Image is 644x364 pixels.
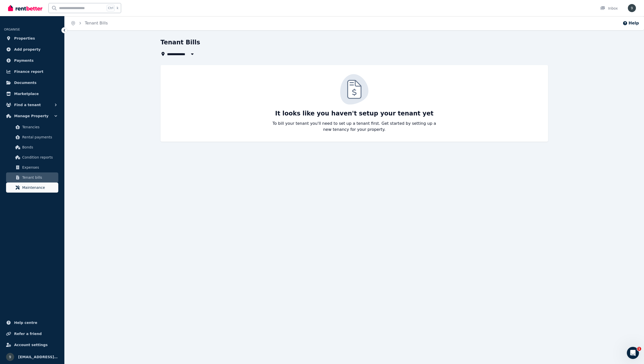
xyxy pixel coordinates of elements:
span: Refer a friend [14,331,42,337]
button: Find a tenant [4,100,60,110]
img: RentBetter [8,4,42,12]
a: Tenancies [6,122,58,132]
span: Condition reports [22,154,56,160]
button: Manage Property [4,111,60,121]
a: Help centre [4,318,60,328]
p: It looks like you haven't setup your tenant yet [275,109,433,117]
a: Bonds [6,142,58,152]
div: Inbox [600,6,618,11]
span: k [117,6,118,10]
iframe: Intercom live chat [627,347,639,359]
a: Maintenance [6,183,58,193]
a: Tenant bills [6,172,58,183]
a: Account settings [4,340,60,350]
span: Maintenance [22,185,56,191]
a: Condition reports [6,152,58,162]
button: Help [623,20,639,26]
a: Payments [4,55,60,66]
a: Finance report [4,67,60,77]
a: Refer a friend [4,329,60,339]
span: Payments [14,57,34,64]
span: Manage Property [14,113,48,119]
span: Documents [14,80,37,86]
nav: Breadcrumb [65,16,114,30]
span: Find a tenant [14,102,41,108]
a: Properties [4,33,60,43]
p: To bill your tenant you'll need to set up a tenant first. Get started by setting up a new tenancy... [270,120,439,133]
span: Properties [14,35,35,41]
span: Expenses [22,164,56,170]
span: 1 [637,347,641,351]
span: Help centre [14,320,37,326]
span: Bonds [22,144,56,150]
img: 93surf@gmail.com [6,353,14,361]
span: Add property [14,46,41,52]
span: Tenant bills [22,174,56,180]
img: 93surf@gmail.com [628,4,636,12]
a: Add property [4,44,60,54]
a: Documents [4,78,60,88]
span: Tenancies [22,124,56,130]
span: Ctrl [107,5,115,11]
span: Marketplace [14,91,39,97]
a: Rental payments [6,132,58,142]
span: Rental payments [22,134,56,140]
a: Tenant Bills [85,21,108,25]
img: Tenant Checks [340,74,368,105]
a: Marketplace [4,89,60,99]
span: Finance report [14,69,43,75]
h1: Tenant Bills [160,38,200,46]
a: Expenses [6,162,58,172]
span: [EMAIL_ADDRESS][DOMAIN_NAME] [18,354,58,360]
span: Account settings [14,342,48,348]
span: ORGANISE [4,28,20,31]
